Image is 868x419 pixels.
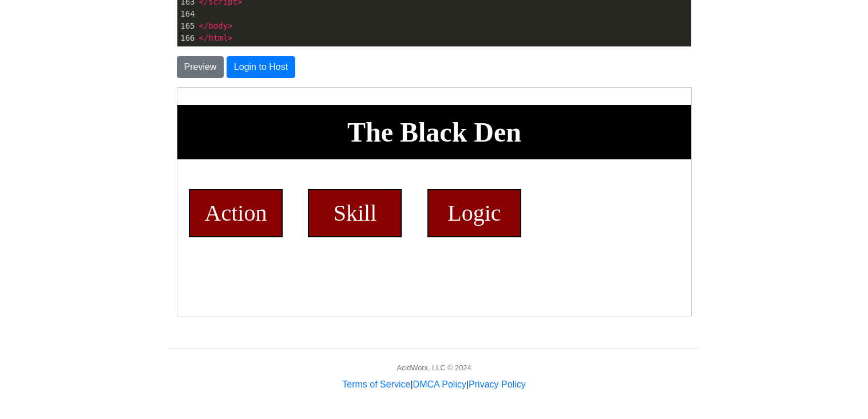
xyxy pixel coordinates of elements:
[177,87,692,316] iframe: To enrich screen reader interactions, please activate Accessibility in Grammarly extension settings
[397,362,471,373] div: AcidWorx, LLC © 2024
[342,378,525,391] div: | |
[208,21,228,30] span: body
[250,101,344,150] div: Logic
[227,56,295,78] button: Login to Host
[469,379,526,389] a: Privacy Policy
[199,21,209,30] span: </
[228,21,232,30] span: >
[177,20,197,32] div: 165
[228,33,232,42] span: >
[413,379,466,389] a: DMCA Policy
[342,379,410,389] a: Terms of Service
[177,56,224,78] button: Preview
[208,33,228,42] span: html
[177,32,197,44] div: 166
[199,33,209,42] span: </
[177,8,197,20] div: 164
